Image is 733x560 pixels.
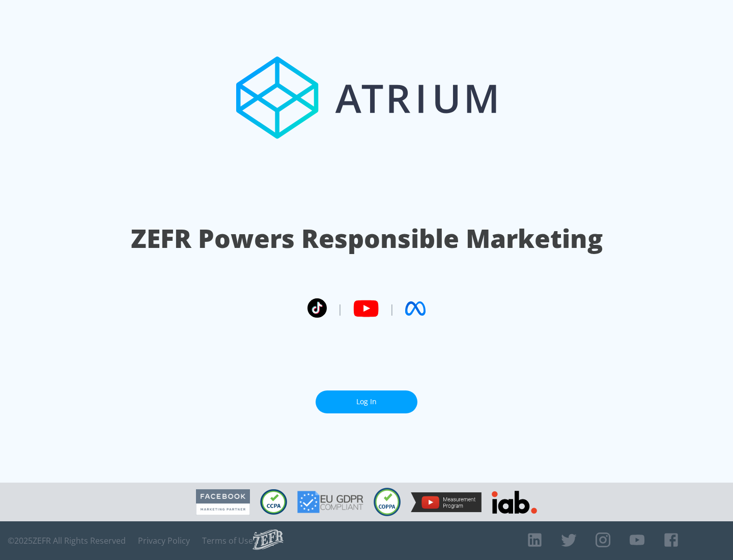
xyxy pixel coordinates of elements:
img: CCPA Compliant [260,489,287,515]
span: © 2025 ZEFR All Rights Reserved [8,536,126,546]
h1: ZEFR Powers Responsible Marketing [131,221,603,256]
a: Terms of Use [202,536,253,546]
img: IAB [492,491,537,514]
a: Privacy Policy [138,536,190,546]
img: COPPA Compliant [374,488,401,516]
a: Log In [316,390,417,413]
span: | [337,301,343,316]
img: GDPR Compliant [297,491,363,513]
img: Facebook Marketing Partner [196,489,250,515]
span: | [389,301,395,316]
img: YouTube Measurement Program [411,492,482,512]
